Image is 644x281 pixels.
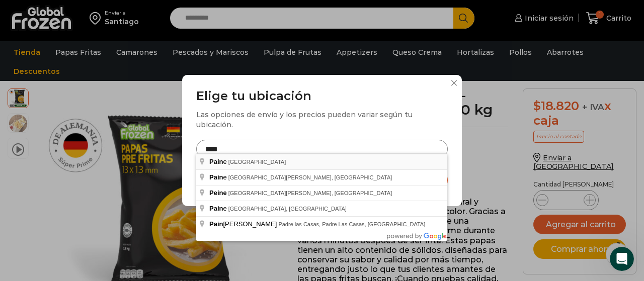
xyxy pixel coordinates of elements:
span: Pain [209,158,223,165]
span: [GEOGRAPHIC_DATA], [GEOGRAPHIC_DATA] [228,206,347,212]
span: [GEOGRAPHIC_DATA] [228,159,286,165]
span: [GEOGRAPHIC_DATA][PERSON_NAME], [GEOGRAPHIC_DATA] [228,190,392,196]
iframe: Intercom live chat [610,247,634,271]
span: [PERSON_NAME] [209,220,278,228]
span: Pain [209,173,223,181]
span: Peine [209,189,227,197]
span: Padre las Casas, Padre Las Casas, [GEOGRAPHIC_DATA] [278,221,425,227]
span: e [209,158,228,165]
span: e [209,173,228,181]
span: [GEOGRAPHIC_DATA][PERSON_NAME], [GEOGRAPHIC_DATA] [228,174,392,180]
h3: Elige tu ubicación [196,89,448,104]
div: Las opciones de envío y los precios pueden variar según tu ubicación. [196,110,448,130]
span: e [209,205,228,212]
span: Pain [209,220,223,228]
span: Pain [209,205,223,212]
